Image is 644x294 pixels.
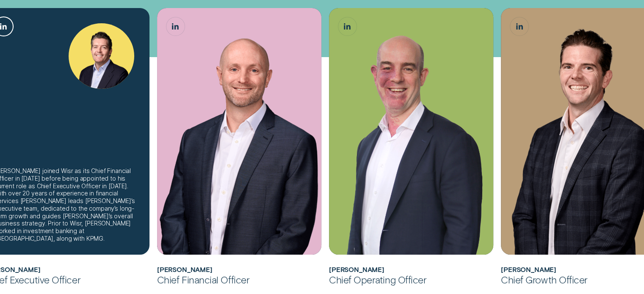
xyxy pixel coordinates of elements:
[329,266,493,274] h2: Sam Harding
[157,266,321,274] h2: Matthew Lewis
[166,17,185,36] a: Matthew Lewis, Chief Financial Officer LinkedIn button
[157,8,321,255] img: Matthew Lewis
[510,17,528,36] a: James Goodwin, Chief Growth Officer LinkedIn button
[329,274,493,286] div: Chief Operating Officer
[69,23,135,89] img: Andrew Goodwin
[329,8,493,255] img: Sam Harding
[157,8,321,255] div: Matthew Lewis, Chief Financial Officer
[338,17,357,36] a: Sam Harding, Chief Operating Officer LinkedIn button
[329,8,493,255] div: Sam Harding, Chief Operating Officer
[157,274,321,286] div: Chief Financial Officer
